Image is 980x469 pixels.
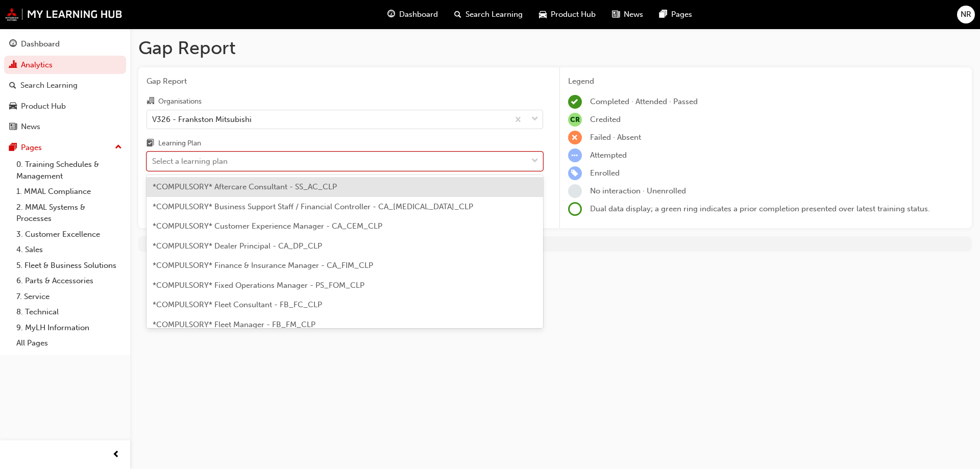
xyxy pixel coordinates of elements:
[671,9,692,20] span: Pages
[531,155,538,168] span: down-icon
[12,184,126,200] a: 1. MMAL Compliance
[568,113,582,127] span: null-icon
[4,117,126,136] a: News
[590,168,620,178] span: Enrolled
[146,76,543,87] span: Gap Report
[568,131,582,144] span: learningRecordVerb_FAIL-icon
[4,76,126,95] a: Search Learning
[138,37,972,59] h1: Gap Report
[4,56,126,75] a: Analytics
[12,304,126,320] a: 8. Technical
[957,6,975,23] button: NR
[9,143,17,153] span: pages-icon
[651,4,700,25] a: pages-iconPages
[5,8,122,21] img: mmal
[9,102,17,111] span: car-icon
[12,200,126,227] a: 2. MMAL Systems & Processes
[551,9,596,20] span: Product Hub
[158,138,201,149] div: Learning Plan
[153,261,373,270] span: *COMPULSORY* Finance & Insurance Manager - CA_FIM_CLP
[568,149,582,162] span: learningRecordVerb_ATTEMPT-icon
[624,9,643,20] span: News
[9,40,17,49] span: guage-icon
[21,121,40,133] div: News
[112,449,120,461] span: prev-icon
[21,142,42,154] div: Pages
[146,139,154,149] span: learningplan-icon
[9,122,17,132] span: news-icon
[12,157,126,184] a: 0. Training Schedules & Management
[568,76,964,87] div: Legend
[21,38,60,50] div: Dashboard
[12,242,126,258] a: 4. Sales
[961,9,971,20] span: NR
[153,320,315,329] span: *COMPULSORY* Fleet Manager - FB_FM_CLP
[12,335,126,351] a: All Pages
[12,320,126,336] a: 9. MyLH Information
[20,80,78,91] div: Search Learning
[153,221,382,231] span: *COMPULSORY* Customer Experience Manager - CA_CEM_CLP
[146,97,154,106] span: organisation-icon
[590,186,686,195] span: No interaction · Unenrolled
[21,101,66,112] div: Product Hub
[465,9,523,20] span: Search Learning
[12,273,126,289] a: 6. Parts & Accessories
[4,33,126,138] button: DashboardAnalyticsSearch LearningProduct HubNews
[9,61,17,70] span: chart-icon
[153,182,337,191] span: *COMPULSORY* Aftercare Consultant - SS_AC_CLP
[604,4,651,25] a: news-iconNews
[387,8,395,21] span: guage-icon
[568,184,582,198] span: learningRecordVerb_NONE-icon
[4,138,126,157] button: Pages
[590,115,621,124] span: Credited
[568,95,582,109] span: learningRecordVerb_COMPLETE-icon
[153,300,322,309] span: *COMPULSORY* Fleet Consultant - FB_FC_CLP
[158,96,202,107] div: Organisations
[152,156,228,167] div: Select a learning plan
[659,8,667,21] span: pages-icon
[568,166,582,180] span: learningRecordVerb_ENROLL-icon
[115,141,122,154] span: up-icon
[531,4,604,25] a: car-iconProduct Hub
[153,241,322,251] span: *COMPULSORY* Dealer Principal - CA_DP_CLP
[9,81,16,90] span: search-icon
[590,151,627,160] span: Attempted
[399,9,438,20] span: Dashboard
[590,204,930,213] span: Dual data display; a green ring indicates a prior completion presented over latest training status.
[152,113,252,125] div: V326 - Frankston Mitsubishi
[446,4,531,25] a: search-iconSearch Learning
[153,202,473,211] span: *COMPULSORY* Business Support Staff / Financial Controller - CA_[MEDICAL_DATA]_CLP
[379,4,446,25] a: guage-iconDashboard
[12,258,126,274] a: 5. Fleet & Business Solutions
[12,227,126,242] a: 3. Customer Excellence
[153,281,364,290] span: *COMPULSORY* Fixed Operations Manager - PS_FOM_CLP
[4,97,126,116] a: Product Hub
[612,8,620,21] span: news-icon
[539,8,547,21] span: car-icon
[4,35,126,54] a: Dashboard
[590,97,698,106] span: Completed · Attended · Passed
[454,8,461,21] span: search-icon
[531,113,538,126] span: down-icon
[590,133,641,142] span: Failed · Absent
[12,289,126,305] a: 7. Service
